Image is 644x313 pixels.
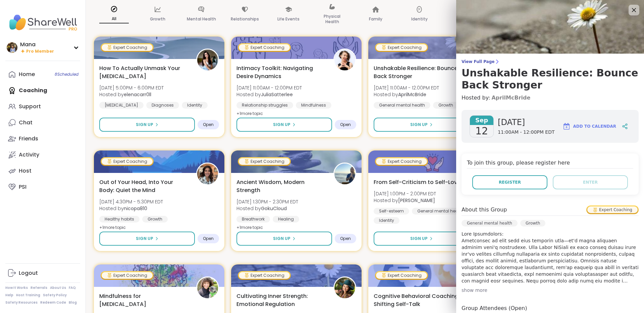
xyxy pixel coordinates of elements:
a: How It Works [5,286,28,290]
h4: About this Group [462,206,507,214]
div: Logout [19,269,38,277]
b: JuliaSatterlee [261,91,293,98]
span: From Self-Criticism to Self-Love [374,178,461,186]
div: General mental health [412,208,469,214]
span: Sep [470,116,493,125]
img: Mana [7,42,17,53]
div: Expert Coaching [239,158,290,165]
a: Safety Policy [43,293,67,298]
a: Activity [5,147,80,163]
p: Physical Health [317,12,347,26]
span: Cultivating Inner Strength: Emotional Regulation [236,292,326,308]
span: Out of Your Head, Into Your Body: Quiet the Mind [99,178,189,194]
div: Activity [19,151,39,159]
img: CoachJennifer [197,277,218,298]
p: Mental Health [187,15,216,23]
span: Open [203,122,214,127]
h3: Unshakable Resilience: Bounce Back Stronger [462,67,639,91]
p: Identity [411,15,428,23]
span: Cognitive Behavioral Coaching: Shifting Self-Talk [374,292,463,308]
div: General mental health [462,220,518,227]
span: Pro Member [26,49,54,54]
span: Register [499,179,521,185]
div: Expert Coaching [376,272,427,279]
span: Open [340,122,351,127]
button: Sign Up [236,232,332,246]
span: Sign Up [410,122,428,128]
a: Support [5,99,80,115]
span: Hosted by [99,91,164,98]
div: General mental health [374,102,430,109]
span: 8 Scheduled [55,72,78,77]
img: elenacarr0ll [197,50,218,70]
p: Lore Ipsumdolors: Ametconsec ad elit sedd eius temporin utla—et'd magna aliquaen adminim veni'q n... [462,231,639,284]
a: View Full PageUnshakable Resilience: Bounce Back Stronger [462,59,639,91]
span: Intimacy Toolkit: Navigating Desire Dynamics [236,64,326,80]
p: Growth [150,15,165,23]
button: Sign Up [374,232,469,246]
a: PSI [5,179,80,195]
b: GokuCloud [261,205,287,212]
b: [PERSON_NAME] [398,197,435,204]
div: PSI [19,183,26,191]
span: How To Actually Unmask Your [MEDICAL_DATA] [99,64,189,80]
span: Sign Up [273,236,290,242]
h4: To join this group, please register here [467,159,633,169]
a: Help [5,293,13,298]
div: Growth [433,102,459,109]
a: Host Training [16,293,40,298]
img: TiffanyVL [334,277,355,298]
span: Hosted by [236,205,298,212]
span: Enter [583,179,598,185]
a: Safety Resources [5,300,38,305]
img: JuliaSatterlee [334,50,355,70]
div: Identity [182,102,208,109]
a: FAQ [69,286,76,290]
span: 11:00AM - 12:00PM EDT [498,129,554,136]
button: Sign Up [99,232,195,246]
a: Friends [5,131,80,147]
div: Expert Coaching [587,206,638,213]
b: elenacarr0ll [124,91,151,98]
a: Chat [5,115,80,131]
h4: Hosted by: [462,94,639,102]
a: Logout [5,265,80,281]
span: [DATE] 1:00PM - 2:00PM EDT [374,190,436,197]
img: ShareWell Nav Logo [5,11,80,34]
span: Mindfulness for [MEDICAL_DATA] [99,292,189,308]
div: Diagnoses [146,102,179,109]
button: Enter [553,175,628,189]
span: Open [340,236,351,241]
a: About Us [50,286,66,290]
span: Unshakable Resilience: Bounce Back Stronger [374,64,463,80]
a: Blog [69,300,77,305]
span: Sign Up [273,122,290,128]
span: Sign Up [136,236,153,242]
div: Support [19,103,41,110]
div: Expert Coaching [239,44,290,51]
a: Referrals [31,286,47,290]
p: Relationships [231,15,259,23]
a: Host [5,163,80,179]
div: Chat [19,119,33,126]
div: show more [462,287,639,294]
p: Life Events [277,15,300,23]
div: Expert Coaching [239,272,290,279]
div: [MEDICAL_DATA] [99,102,144,109]
img: GokuCloud [334,164,355,184]
span: Sign Up [136,122,153,128]
button: Register [472,175,547,189]
span: Open [203,236,214,241]
button: Add to Calendar [559,118,619,134]
div: Home [19,71,35,78]
img: ShareWell Logomark [562,122,571,130]
div: Mana [20,41,54,48]
div: Self-esteem [374,208,409,214]
b: nicopa810 [124,205,147,212]
img: nicopa810 [197,164,218,184]
div: Expert Coaching [102,44,153,51]
div: Healing [273,216,299,223]
div: Expert Coaching [102,158,153,165]
a: Redeem Code [40,300,66,305]
button: Sign Up [99,118,195,132]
